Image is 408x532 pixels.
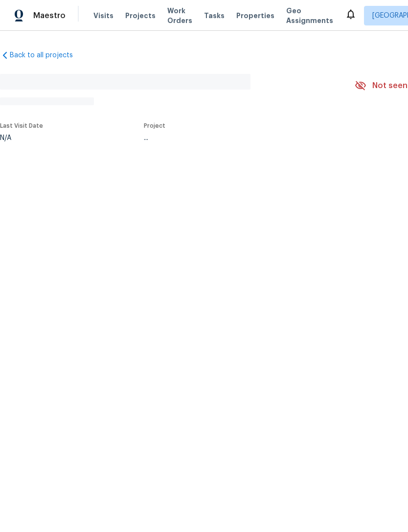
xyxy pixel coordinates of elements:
[204,12,225,19] span: Tasks
[286,6,333,25] span: Geo Assignments
[144,135,332,141] div: ...
[125,11,156,21] span: Projects
[33,11,66,21] span: Maestro
[93,11,113,21] span: Visits
[144,123,165,129] span: Project
[236,11,274,21] span: Properties
[167,6,192,25] span: Work Orders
